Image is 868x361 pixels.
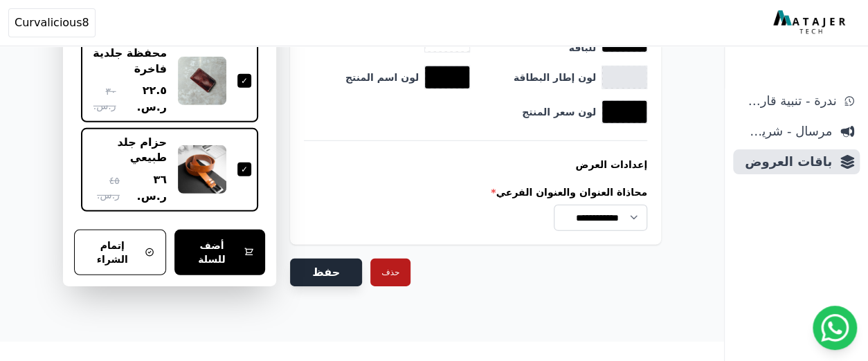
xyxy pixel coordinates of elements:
div: حزام جلد طبيعي [88,135,167,166]
label: لون إطار البطاقة [514,71,602,84]
h4: إعدادات العرض [304,158,647,172]
span: ندرة - تنبية قارب علي النفاذ [739,91,836,111]
button: حفظ [290,259,362,286]
label: لون اسم المنتج [345,71,424,84]
span: ٤٥ ر.س. [88,174,120,203]
span: Curvalicious8 [15,15,89,31]
span: ٢٢.٥ ر.س. [122,82,167,115]
span: ٣٦ ر.س. [125,172,167,205]
button: إتمام الشراء [74,230,166,275]
label: لون سعر المنتج [522,105,602,119]
div: محفظة جلدية فاخرة [88,46,167,77]
img: حزام جلد طبيعي [178,145,226,194]
img: محفظة جلدية فاخرة [178,57,226,105]
img: MatajerTech Logo [773,10,849,35]
span: باقات العروض [739,152,832,172]
button: أضف للسلة [174,230,265,275]
button: toggle color picker dialog [602,101,647,123]
button: حذف [370,259,410,286]
span: مرسال - شريط دعاية [739,122,832,141]
label: محاذاة العنوان والعنوان الفرعي [304,185,647,199]
button: Curvalicious8 [8,8,96,37]
button: toggle color picker dialog [425,66,469,89]
button: toggle color picker dialog [602,66,647,89]
span: ٣٠ ر.س. [88,84,116,113]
